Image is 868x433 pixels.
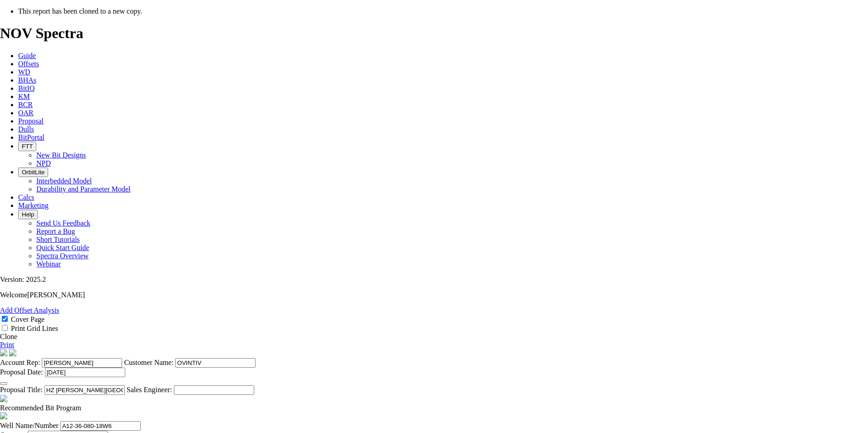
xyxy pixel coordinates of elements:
[36,236,80,243] a: Short Tutorials
[18,193,35,201] a: Calcs
[36,151,86,159] a: New Bit Designs
[18,117,44,125] a: Proposal
[9,349,16,356] img: cover-graphic.e5199e77.png
[22,211,34,218] span: Help
[18,125,34,133] a: Dulls
[18,202,49,209] a: Marketing
[18,84,35,92] a: BitIQ
[18,7,142,15] span: This report has been cloned to a new copy.
[18,142,36,151] button: FTT
[18,210,38,219] button: Help
[18,167,48,177] button: OrbitLite
[18,76,36,84] a: BHAs
[18,101,33,108] a: BCR
[18,52,36,59] a: Guide
[36,252,89,260] a: Spectra Overview
[36,260,61,268] a: Webinar
[22,169,44,176] span: OrbitLite
[124,359,173,366] label: Customer Name:
[18,133,44,141] a: BitPortal
[36,185,131,193] a: Durability and Parameter Model
[18,68,30,76] a: WD
[36,159,51,167] a: NPD
[36,219,90,227] a: Send Us Feedback
[11,325,58,332] label: Print Grid Lines
[127,386,172,394] label: Sales Engineer:
[11,315,44,323] label: Cover Page
[18,109,34,117] a: OAR
[22,143,33,150] span: FTT
[36,244,89,251] a: Quick Start Guide
[27,291,85,299] span: [PERSON_NAME]
[36,177,92,185] a: Interbedded Model
[18,93,30,100] a: KM
[36,227,75,235] a: Report a Bug
[18,60,39,68] a: Offsets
